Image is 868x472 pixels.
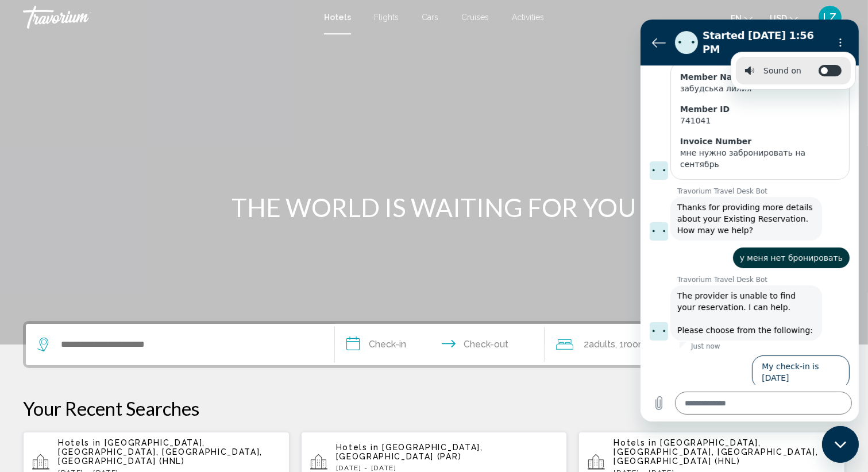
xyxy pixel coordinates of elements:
[324,13,351,22] a: Hotels
[770,10,798,26] button: Change currency
[336,464,558,472] p: [DATE] - [DATE]
[58,438,263,466] span: [GEOGRAPHIC_DATA], [GEOGRAPHIC_DATA], [GEOGRAPHIC_DATA], [GEOGRAPHIC_DATA] (HNL)
[461,13,489,22] a: Cruises
[770,14,787,23] span: USD
[512,13,544,22] a: Activities
[822,426,859,463] iframe: Button to launch messaging window, conversation in progress
[624,339,647,350] span: Room
[23,6,313,29] a: Travorium
[614,438,818,466] span: [GEOGRAPHIC_DATA], [GEOGRAPHIC_DATA], [GEOGRAPHIC_DATA], [GEOGRAPHIC_DATA] (HNL)
[422,13,438,22] a: Cars
[731,10,753,26] button: Change language
[615,336,647,353] span: , 1
[589,339,615,350] span: Adults
[815,5,845,29] button: User Menu
[26,324,842,365] div: Search widget
[731,14,742,23] span: en
[641,20,859,421] iframe: Messaging window
[58,438,101,447] span: Hotels in
[824,11,837,23] span: LZ
[614,438,657,447] span: Hotels in
[336,443,483,461] span: [GEOGRAPHIC_DATA], [GEOGRAPHIC_DATA] (PAR)
[336,443,379,452] span: Hotels in
[23,397,845,420] p: Your Recent Searches
[584,336,615,353] span: 2
[374,13,399,22] a: Flights
[335,324,545,365] button: Check in and out dates
[219,192,650,222] h1: THE WORLD IS WAITING FOR YOU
